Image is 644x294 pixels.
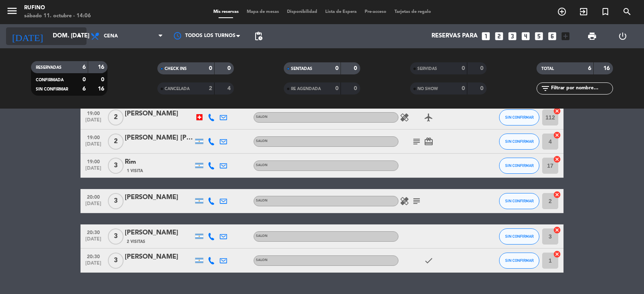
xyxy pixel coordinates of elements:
span: 20:30 [83,227,103,236]
span: SIN CONFIRMAR [505,199,534,203]
i: looks_6 [547,31,557,41]
span: Tarjetas de regalo [390,10,435,14]
i: check [424,256,433,265]
span: [DATE] [83,261,103,270]
span: Reservas para [431,33,478,40]
i: healing [400,196,409,206]
div: [PERSON_NAME] [125,228,193,238]
span: SIN CONFIRMAR [36,87,68,91]
span: CHECK INS [165,67,187,71]
span: 19:00 [83,132,103,142]
i: add_box [560,31,571,41]
strong: 0 [354,86,359,91]
span: 20:30 [83,251,103,261]
span: 3 [108,158,124,174]
span: Lista de Espera [321,10,361,14]
i: cancel [553,107,561,115]
div: [PERSON_NAME] [PERSON_NAME] Song [125,133,193,143]
strong: 2 [209,86,212,91]
i: subject [412,196,421,206]
div: LOG OUT [607,24,638,48]
strong: 0 [335,86,339,91]
span: TOTAL [541,67,554,71]
span: Mapa de mesas [243,10,283,14]
button: SIN CONFIRMAR [499,158,539,174]
input: Filtrar por nombre... [550,84,613,93]
strong: 0 [354,66,359,71]
span: 19:00 [83,108,103,117]
span: Mis reservas [209,10,243,14]
span: SIN CONFIRMAR [505,115,534,119]
i: cancel [553,131,561,139]
i: healing [400,113,409,122]
i: airplanemode_active [424,113,433,122]
button: SIN CONFIRMAR [499,253,539,269]
strong: 4 [227,86,232,91]
span: SALON [256,164,268,167]
span: Disponibilidad [283,10,321,14]
strong: 16 [603,66,611,71]
span: 2 Visitas [127,238,145,245]
span: NO SHOW [417,87,438,91]
button: SIN CONFIRMAR [499,109,539,125]
i: cancel [553,226,561,234]
span: [DATE] [83,236,103,246]
div: [PERSON_NAME] [125,192,193,203]
span: print [587,31,597,41]
div: Rim [125,157,193,167]
i: looks_4 [520,31,531,41]
span: SALON [256,234,268,238]
strong: 0 [101,77,106,82]
span: SENTADAS [291,67,312,71]
span: 1 Visita [127,168,143,174]
span: 20:00 [83,192,103,201]
strong: 16 [98,64,106,70]
i: [DATE] [6,27,49,45]
span: 3 [108,253,124,269]
span: 3 [108,193,124,209]
span: [DATE] [83,201,103,210]
strong: 0 [480,86,485,91]
span: SALON [256,259,268,262]
strong: 0 [462,66,465,71]
i: arrow_drop_down [75,31,85,41]
strong: 0 [462,86,465,91]
span: SALON [256,199,268,202]
span: SIN CONFIRMAR [505,258,534,263]
span: 2 [108,134,124,150]
strong: 0 [335,66,339,71]
span: CONFIRMADA [36,78,64,82]
strong: 0 [83,77,86,82]
span: RESERVADAS [36,66,62,70]
i: power_settings_new [618,31,627,41]
i: looks_5 [534,31,544,41]
span: SIN CONFIRMAR [505,234,534,238]
span: 3 [108,228,124,245]
span: [DATE] [83,142,103,151]
span: CANCELADA [165,87,190,91]
strong: 6 [83,86,86,92]
span: Cena [104,33,118,39]
i: add_circle_outline [557,7,567,16]
strong: 0 [209,66,212,71]
div: Rufino [24,4,91,12]
strong: 16 [98,86,106,92]
i: cancel [553,191,561,199]
i: exit_to_app [579,7,588,16]
span: SALON [256,115,268,119]
span: [DATE] [83,166,103,175]
span: SERVIDAS [417,67,437,71]
div: sábado 11. octubre - 14:06 [24,12,91,20]
button: SIN CONFIRMAR [499,228,539,245]
div: [PERSON_NAME] [125,252,193,262]
span: SIN CONFIRMAR [505,163,534,168]
i: cancel [553,250,561,258]
span: SIN CONFIRMAR [505,139,534,144]
strong: 6 [588,66,591,71]
span: SALON [256,140,268,143]
i: card_giftcard [424,137,433,146]
i: menu [6,5,18,17]
i: looks_two [494,31,504,41]
strong: 0 [480,66,485,71]
i: cancel [553,155,561,163]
